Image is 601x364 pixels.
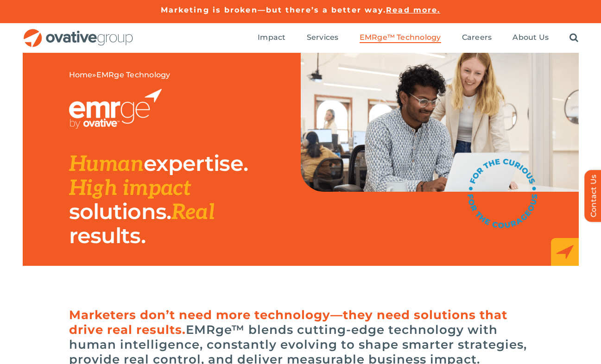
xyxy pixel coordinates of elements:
[462,33,492,42] span: Careers
[69,89,162,129] img: EMRGE_RGB_wht
[69,308,507,337] span: Marketers don’t need more technology—they need solutions that drive real results.
[161,6,386,14] a: Marketing is broken—but there’s a better way.
[96,70,171,79] span: EMRge Technology
[69,151,144,177] span: Human
[551,238,579,266] img: EMRge_HomePage_Elements_Arrow Box
[512,33,549,42] span: About Us
[462,33,492,43] a: Careers
[569,33,578,43] a: Search
[69,176,191,201] span: High impact
[69,198,171,225] span: solutions.
[69,70,171,80] span: »
[360,33,441,42] span: EMRge™ Technology
[512,33,549,43] a: About Us
[171,200,215,226] span: Real
[144,150,248,176] span: expertise.
[301,53,579,192] img: EMRge Landing Page Header Image
[69,222,146,249] span: results.
[386,6,440,14] a: Read more.
[258,23,578,53] nav: Menu
[360,33,441,43] a: EMRge™ Technology
[23,28,134,37] a: OG_Full_horizontal_RGB
[307,33,339,43] a: Services
[258,33,285,43] a: Impact
[307,33,339,42] span: Services
[258,33,285,42] span: Impact
[69,70,93,79] a: Home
